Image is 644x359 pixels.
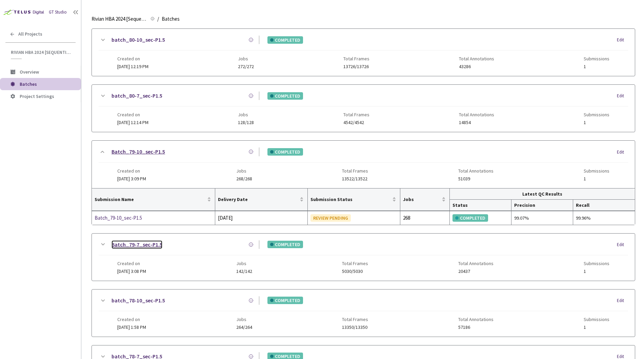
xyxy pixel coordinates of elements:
div: COMPLETED [452,214,488,222]
div: Edit [617,93,628,99]
span: Created on [117,56,148,61]
div: batch_80-10_sec-P1.5COMPLETEDEditCreated on[DATE] 12:19 PMJobs272/272Total Frames13726/13726Total... [92,29,635,76]
span: 20437 [458,269,494,274]
span: Submissions [584,261,609,266]
span: Total Frames [342,317,368,322]
span: Submissions [584,168,609,174]
span: Jobs [236,317,252,322]
div: COMPLETED [267,92,303,100]
span: Total Annotations [458,168,494,174]
div: Batch_79-10_sec-P1.5COMPLETEDEditCreated on[DATE] 3:09 PMJobs268/268Total Frames13522/13522Total ... [92,141,635,188]
span: Project Settings [20,93,54,99]
span: Delivery Date [218,197,298,202]
th: Delivery Date [215,188,308,211]
div: 99.96% [576,214,632,222]
span: Rivian HBA 2024 [Sequential] [11,49,72,55]
span: 4542/4542 [343,120,369,125]
div: 268 [403,214,447,222]
span: 5030/5030 [342,269,368,274]
span: Total Annotations [458,261,494,266]
div: Edit [617,37,628,43]
span: Batches [20,81,37,87]
span: 272/272 [238,64,254,69]
th: Submission Name [92,188,215,211]
div: COMPLETED [267,297,303,304]
span: Total Annotations [458,317,494,322]
span: Total Frames [343,112,369,117]
div: COMPLETED [267,241,303,248]
span: 1 [584,64,609,69]
div: batch_78-10_sec-P1.5COMPLETEDEditCreated on[DATE] 1:58 PMJobs264/264Total Frames13350/13350Total ... [92,290,635,337]
span: [DATE] 1:58 PM [117,324,146,330]
a: batch_78-10_sec-P1.5 [112,296,165,305]
span: 268/268 [236,176,252,181]
th: Recall [573,200,635,211]
span: Total Frames [342,261,368,266]
th: Jobs [400,188,450,211]
span: 1 [584,269,609,274]
span: 51039 [458,176,494,181]
span: Created on [117,168,146,174]
span: Jobs [236,261,252,266]
span: Created on [117,112,148,117]
span: 43286 [459,64,494,69]
span: Rivian HBA 2024 [Sequential] [92,15,146,23]
span: [DATE] 12:19 PM [117,63,148,69]
span: Jobs [403,197,440,202]
span: Overview [20,69,39,75]
span: Created on [117,261,146,266]
span: Submissions [584,56,609,61]
div: Edit [617,149,628,156]
div: COMPLETED [267,36,303,44]
div: batch_80-7_sec-P1.5COMPLETEDEditCreated on[DATE] 12:14 PMJobs128/128Total Frames4542/4542Total An... [92,85,635,132]
span: [DATE] 3:09 PM [117,176,146,182]
span: [DATE] 3:08 PM [117,268,146,274]
span: 1 [584,120,609,125]
div: GT Studio [49,9,67,16]
span: Total Frames [342,168,368,174]
li: / [157,15,159,23]
span: 1 [584,176,609,181]
span: All Projects [18,31,42,37]
div: [DATE] [218,214,305,222]
span: 14854 [459,120,494,125]
div: Edit [617,241,628,248]
span: Created on [117,317,146,322]
a: batch_80-7_sec-P1.5 [112,92,162,100]
span: Submission Status [310,197,391,202]
span: 128/128 [238,120,254,125]
span: Total Frames [343,56,369,61]
span: 264/264 [236,325,252,330]
a: Batch_79-7_sec-P1.5 [112,240,162,249]
th: Submission Status [308,188,400,211]
span: Jobs [238,56,254,61]
span: [DATE] 12:14 PM [117,119,148,125]
a: batch_80-10_sec-P1.5 [112,36,165,44]
div: Batch_79-7_sec-P1.5COMPLETEDEditCreated on[DATE] 3:08 PMJobs142/142Total Frames5030/5030Total Ann... [92,234,635,281]
a: Batch_79-10_sec-P1.5 [112,147,165,156]
span: 57186 [458,325,494,330]
span: Submissions [584,317,609,322]
span: Total Annotations [459,112,494,117]
span: 13350/13350 [342,325,368,330]
th: Precision [511,200,573,211]
a: Batch_79-10_sec-P1.5 [95,214,166,222]
span: 13522/13522 [342,176,368,181]
th: Status [450,200,511,211]
span: Submission Name [95,197,206,202]
span: Batches [162,15,180,23]
span: Total Annotations [459,56,494,61]
span: 1 [584,325,609,330]
span: 142/142 [236,269,252,274]
div: COMPLETED [267,148,303,156]
div: Edit [617,297,628,304]
div: REVIEW PENDING [310,214,351,222]
span: Jobs [238,112,254,117]
span: Jobs [236,168,252,174]
div: 99.07% [514,214,570,222]
th: Latest QC Results [450,188,635,200]
span: Submissions [584,112,609,117]
span: 13726/13726 [343,64,369,69]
